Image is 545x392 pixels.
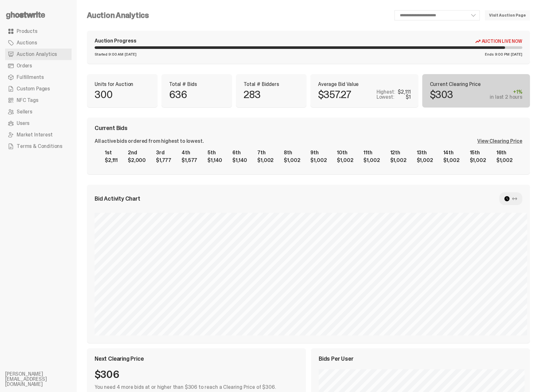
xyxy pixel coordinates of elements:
div: 12th [390,150,407,155]
p: 300 [95,89,113,100]
div: 10th [337,150,353,155]
div: 2nd [128,150,146,155]
span: NFC Tags [17,98,38,103]
span: [DATE] [125,52,136,56]
p: Total # Bids [169,82,224,87]
div: 4th [182,150,197,155]
p: You need 4 more bids at or higher than $306 to reach a Clearing Price of $306. [95,385,298,390]
a: Terms & Conditions [5,141,72,152]
p: 283 [244,89,261,100]
div: 14th [443,150,460,155]
span: Users [17,121,29,126]
span: Market Interest [17,132,53,137]
div: 11th [363,150,380,155]
span: Current Bids [95,125,128,131]
a: Products [5,26,72,37]
span: Custom Pages [17,86,50,91]
div: 8th [284,150,300,155]
span: [DATE] [511,52,522,56]
div: 9th [310,150,327,155]
span: Sellers [17,109,32,114]
a: Fulfillments [5,72,72,83]
span: Bid Activity Chart [95,196,140,202]
p: $357.27 [318,89,351,100]
a: Sellers [5,106,72,118]
div: $2,000 [128,158,146,163]
p: Lowest: [377,95,394,100]
div: $1,002 [284,158,300,163]
div: 5th [207,150,222,155]
a: Users [5,118,72,129]
div: $1,140 [207,158,222,163]
p: Highest: [377,89,395,95]
div: 6th [232,150,247,155]
div: 7th [257,150,274,155]
span: Orders [17,63,32,68]
li: [PERSON_NAME][EMAIL_ADDRESS][DOMAIN_NAME] [5,372,82,387]
span: Next Clearing Price [95,356,144,362]
div: All active bids ordered from highest to lowest. [95,139,204,144]
a: Market Interest [5,129,72,141]
div: in last 2 hours [490,95,522,100]
div: Auction Progress [95,38,136,44]
div: $306 [95,369,298,380]
span: Auction Live Now [482,39,522,44]
div: 1st [105,150,118,155]
div: $2,111 [398,89,410,95]
span: Ends 9:00 PM [485,52,510,56]
span: Auction Analytics [17,52,57,57]
a: Auction Analytics [5,49,72,60]
div: +1% [490,89,522,95]
a: NFC Tags [5,95,72,106]
p: Units for Auction [95,82,150,87]
a: Custom Pages [5,83,72,95]
h4: Auction Analytics [87,12,149,19]
div: $1,002 [417,158,433,163]
div: $1 [406,95,411,100]
p: Average Bid Value [318,82,411,87]
a: Auctions [5,37,72,49]
p: Total # Bidders [244,82,299,87]
a: Visit Auction Page [485,10,530,20]
p: 636 [169,89,187,100]
span: Bids Per User [319,356,354,362]
div: $1,002 [310,158,327,163]
div: 15th [470,150,486,155]
div: 13th [417,150,433,155]
div: 16th [496,150,513,155]
p: $303 [430,89,453,100]
div: $1,140 [232,158,247,163]
div: $1,002 [443,158,460,163]
span: Auctions [17,40,37,45]
div: 3rd [156,150,171,155]
div: $1,002 [337,158,353,163]
span: Fulfillments [17,75,44,80]
div: $1,002 [390,158,407,163]
span: Terms & Conditions [17,144,62,149]
div: $1,777 [156,158,171,163]
div: $1,002 [257,158,274,163]
span: Products [17,29,37,34]
div: $1,577 [182,158,197,163]
div: $1,002 [496,158,513,163]
div: View Clearing Price [477,139,522,144]
span: Started 9:00 AM [95,52,123,56]
p: Current Clearing Price [430,82,523,87]
div: $1,002 [470,158,486,163]
div: $1,002 [363,158,380,163]
a: Orders [5,60,72,72]
div: $2,111 [105,158,118,163]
